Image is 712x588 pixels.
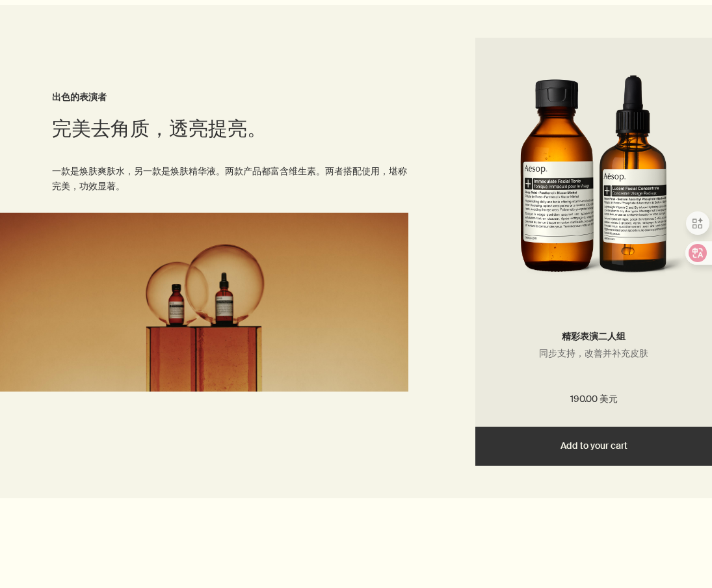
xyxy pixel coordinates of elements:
font: 出色的表演者 [52,91,107,103]
font: 完美去角质，透亮提亮。 [52,121,267,140]
font: 一款是焕肤爽肤水，另一款是焕肤精华液。两款产品都富含维生素。两者搭配使用，堪称完美，功效显著。 [52,165,407,191]
a: 精彩表演二人组 [562,330,626,343]
button: Add to your cart - $190.00 [475,427,712,466]
font: 同步支持，改善并补充皮肤 [539,347,648,359]
img: Immaculate facial tonic and Lucent facial concentrate bottles placed next to each other [498,73,689,291]
font: 190.00 美元 [570,393,618,405]
font: 精彩表演二人组 [562,330,626,342]
a: Immaculate facial tonic and Lucent facial concentrate bottles placed next to each other [475,73,712,310]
